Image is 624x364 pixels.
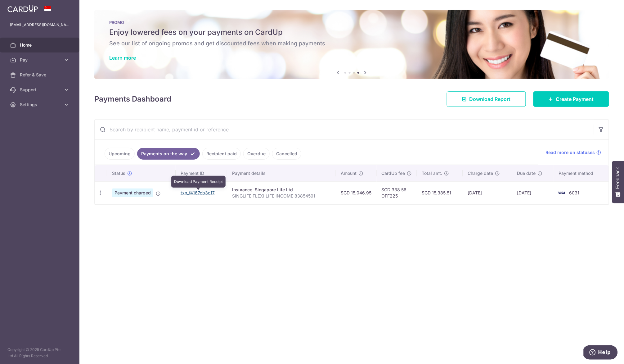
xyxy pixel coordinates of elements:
a: txn_f4167cb3c17 [181,190,215,195]
button: Feedback - Show survey [612,161,624,203]
span: Payment charged [112,189,153,197]
h5: Enjoy lowered fees on your payments on CardUp [109,27,594,37]
span: CardUp fee [382,170,405,176]
td: [DATE] [512,181,554,204]
span: Refer & Save [20,72,61,78]
span: Settings [20,102,61,108]
img: Latest Promos banner [94,10,609,79]
a: Create Payment [533,91,609,107]
input: Search by recipient name, payment id or reference [95,120,594,139]
span: Amount [341,170,357,176]
span: Read more on statuses [546,149,595,156]
a: Overdue [243,148,270,160]
a: Download Report [447,91,526,107]
a: Recipient paid [202,148,241,160]
a: Learn more [109,55,136,61]
p: SINGLIFE FLEXI LIFE INCOME 83854591 [232,193,331,199]
span: Pay [20,57,61,63]
p: PROMO [109,20,594,25]
th: Payment ID [176,165,227,181]
iframe: Opens a widget where you can find more information [584,345,618,361]
span: Due date [517,170,536,176]
span: Download Report [469,95,511,103]
th: Payment method [554,165,609,181]
td: [DATE] [463,181,512,204]
span: Create Payment [556,95,594,103]
h4: Payments Dashboard [94,93,171,105]
img: CardUp [7,5,38,12]
span: Home [20,42,61,48]
td: SGD 338.56 OFF225 [377,181,417,204]
span: Status [112,170,125,176]
span: Feedback [615,167,621,189]
a: Cancelled [272,148,301,160]
div: Download Payment Receipt [171,176,226,188]
div: Insurance. Singapore Life Ltd [232,187,331,193]
a: Read more on statuses [546,149,601,156]
span: Total amt. [422,170,442,176]
span: Charge date [468,170,493,176]
img: Bank Card [555,189,568,197]
p: [EMAIL_ADDRESS][DOMAIN_NAME] [10,22,70,28]
a: Upcoming [105,148,135,160]
a: Payments on the way [137,148,200,160]
h6: See our list of ongoing promos and get discounted fees when making payments [109,40,594,47]
span: Support [20,87,61,93]
td: SGD 15,385.51 [417,181,463,204]
span: 6031 [569,190,579,195]
td: SGD 15,046.95 [336,181,377,204]
th: Payment details [227,165,336,181]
